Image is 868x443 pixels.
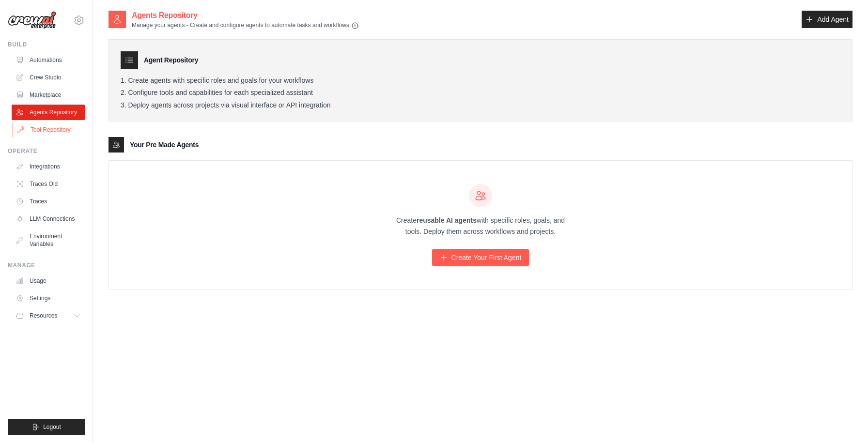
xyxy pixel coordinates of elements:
a: Integrations [12,159,85,174]
div: Operate [8,147,85,155]
a: Automations [12,52,85,68]
strong: reusable AI agents [417,216,477,224]
a: Agents Repository [12,105,85,120]
h3: Your Pre Made Agents [130,140,199,150]
button: Resources [12,308,85,323]
a: Create Your First Agent [432,249,529,266]
img: Logo [8,11,56,30]
a: Usage [12,273,85,289]
p: Manage your agents - Create and configure agents to automate tasks and workflows [132,21,359,30]
a: Settings [12,290,85,306]
a: Traces [12,194,85,209]
a: Environment Variables [12,229,85,252]
a: Tool Repository [13,122,86,137]
li: Create agents with specific roles and goals for your workflows [121,76,840,85]
li: Configure tools and capabilities for each specialized assistant [121,89,840,97]
a: Add Agent [802,11,852,28]
div: Build [8,41,85,48]
a: LLM Connections [12,211,85,227]
a: Marketplace [12,87,85,103]
button: Logout [8,419,85,435]
a: Traces Old [12,176,85,192]
p: Create with specific roles, goals, and tools. Deploy them across workflows and projects. [387,215,573,237]
span: Resources [30,312,57,320]
div: Manage [8,261,85,269]
li: Deploy agents across projects via visual interface or API integration [121,101,840,110]
a: Crew Studio [12,70,85,85]
h3: Agent Repository [144,55,198,65]
h2: Agents Repository [132,10,359,21]
span: Logout [43,423,61,431]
